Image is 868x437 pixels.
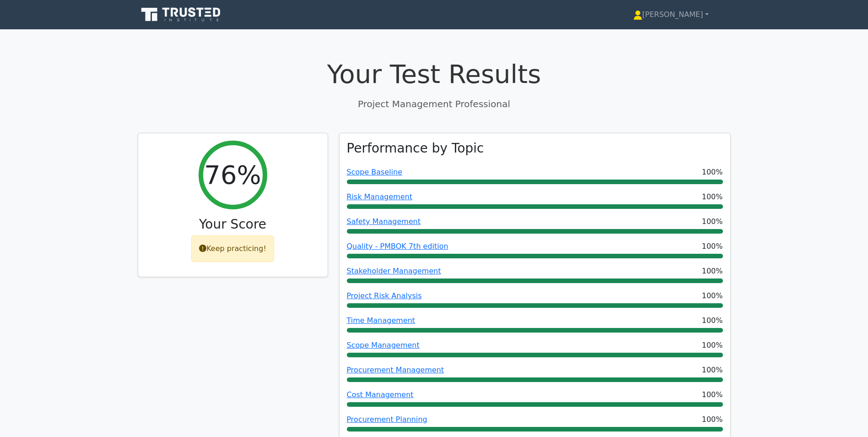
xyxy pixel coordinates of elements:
[347,168,403,176] a: Scope Baseline
[702,389,723,400] span: 100%
[702,191,723,202] span: 100%
[191,235,274,262] div: Keep practicing!
[702,290,723,301] span: 100%
[146,217,320,232] h3: Your Score
[347,316,415,325] a: Time Management
[702,315,723,326] span: 100%
[611,5,731,24] a: [PERSON_NAME]
[347,390,414,399] a: Cost Management
[347,366,444,374] a: Procurement Management
[702,266,723,277] span: 100%
[347,267,441,275] a: Stakeholder Management
[702,167,723,178] span: 100%
[347,217,421,226] a: Safety Management
[702,365,723,376] span: 100%
[702,414,723,425] span: 100%
[347,242,448,251] a: Quality - PMBOK 7th edition
[702,216,723,227] span: 100%
[347,341,420,350] a: Scope Management
[347,141,484,156] h3: Performance by Topic
[347,192,413,201] a: Risk Management
[347,291,422,300] a: Project Risk Analysis
[204,159,261,190] h2: 76%
[702,340,723,351] span: 100%
[138,97,731,111] p: Project Management Professional
[702,241,723,252] span: 100%
[347,415,427,424] a: Procurement Planning
[138,59,731,89] h1: Your Test Results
